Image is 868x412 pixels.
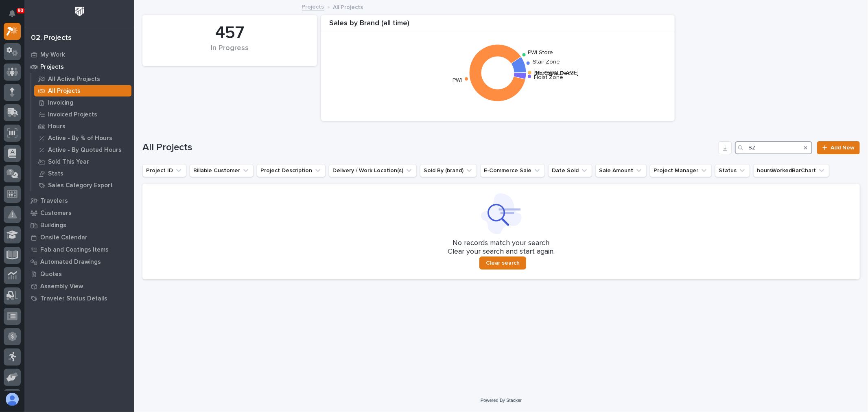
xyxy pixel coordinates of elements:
p: Buildings [40,222,66,229]
span: Clear search [486,259,520,267]
button: E-Commerce Sale [480,164,545,177]
p: All Projects [333,2,363,11]
p: Active - By Quoted Hours [48,147,122,154]
div: 457 [156,23,303,43]
button: Project Description [257,164,326,177]
button: users-avatar [4,391,21,408]
p: Fab and Coatings Items [40,246,109,254]
div: In Progress [156,44,303,61]
button: hoursWorkedBarChart [753,164,829,177]
text: [PERSON_NAME] [534,70,579,76]
p: Quotes [40,271,62,278]
a: Traveler Status Details [24,292,134,305]
p: Hours [48,123,66,130]
a: Customers [24,207,134,219]
a: Assembly View [24,280,134,292]
a: Invoiced Projects [31,109,134,120]
h1: All Projects [142,142,715,153]
a: Active - By % of Hours [31,132,134,144]
p: Sales Category Export [48,182,113,189]
a: Fab and Coatings Items [24,243,134,256]
a: Hours [31,121,134,132]
p: Invoiced Projects [48,111,97,118]
p: Stats [48,170,63,178]
a: Stats [31,168,134,179]
button: Sale Amount [595,164,647,177]
p: Invoicing [48,99,73,107]
p: Active - By % of Hours [48,135,112,142]
a: My Work [24,48,134,61]
div: Notifications90 [10,10,21,23]
p: Customers [40,210,72,217]
p: Sold This Year [48,158,89,166]
a: Sold This Year [31,156,134,167]
button: Sold By (brand) [420,164,477,177]
a: Active - By Quoted Hours [31,144,134,156]
p: All Active Projects [48,76,100,83]
text: Structural Deck [534,70,573,76]
input: Search [735,141,812,154]
p: All Projects [48,88,81,95]
p: 90 [18,8,23,13]
p: Onsite Calendar [40,234,87,241]
button: Billable Customer [190,164,254,177]
a: Sales Category Export [31,180,134,191]
a: Quotes [24,268,134,280]
a: Powered By Stacker [481,398,522,403]
button: Status [715,164,750,177]
p: Projects [40,64,64,71]
p: Clear your search and start again. [448,248,555,256]
button: Date Sold [548,164,592,177]
p: Automated Drawings [40,259,101,266]
img: Workspace Logo [72,4,87,19]
a: Onsite Calendar [24,231,134,243]
a: Add New [817,141,860,154]
a: Projects [302,2,324,11]
button: Notifications [4,5,21,22]
text: Stair Zone [533,59,560,65]
div: Sales by Brand (all time) [321,19,675,33]
span: Add New [831,145,855,151]
a: All Projects [31,85,134,96]
p: My Work [40,51,65,59]
p: Assembly View [40,283,83,290]
a: Invoicing [31,97,134,108]
button: Project ID [142,164,186,177]
p: No records match your search [152,239,850,248]
text: PWI [453,77,462,83]
text: PWI Store [528,50,553,55]
a: Travelers [24,195,134,207]
a: Buildings [24,219,134,231]
a: Automated Drawings [24,256,134,268]
button: Project Manager [650,164,712,177]
p: Travelers [40,197,68,205]
div: 02. Projects [31,34,72,43]
button: Clear search [479,256,526,270]
a: Projects [24,61,134,73]
a: All Active Projects [31,73,134,85]
text: Hoist Zone [534,75,564,80]
button: Delivery / Work Location(s) [329,164,417,177]
p: Traveler Status Details [40,295,107,302]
